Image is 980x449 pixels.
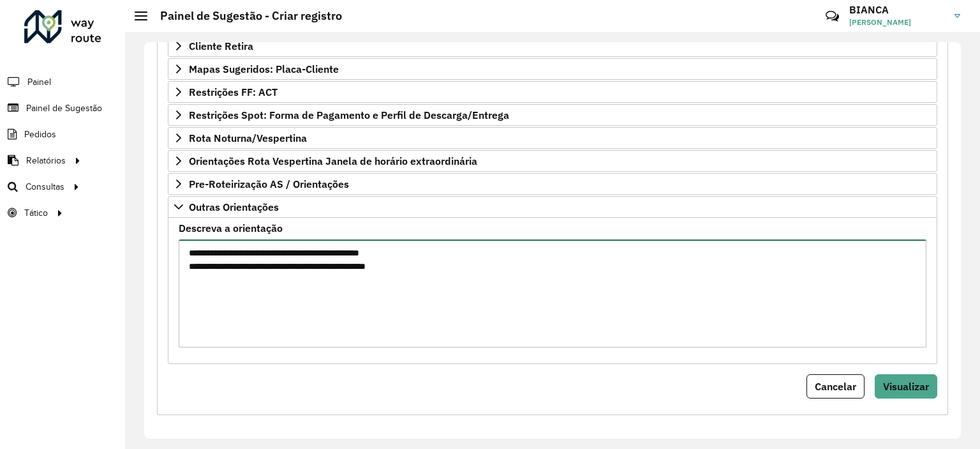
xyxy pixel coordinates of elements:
[168,58,937,80] a: Mapas Sugeridos: Placa-Cliente
[189,64,339,74] span: Mapas Sugeridos: Placa-Cliente
[189,156,477,166] span: Orientações Rota Vespertina Janela de horário extraordinária
[168,104,937,126] a: Restrições Spot: Forma de Pagamento e Perfil de Descarga/Entrega
[883,380,929,393] span: Visualizar
[26,180,64,194] span: Consultas
[147,9,342,23] h2: Painel de Sugestão - Criar registro
[168,35,937,57] a: Cliente Retira
[815,380,856,393] span: Cancelar
[168,196,937,218] a: Outras Orientações
[168,173,937,195] a: Pre-Roteirização AS / Orientações
[189,110,509,120] span: Restrições Spot: Forma de Pagamento e Perfil de Descarga/Entrega
[26,154,66,167] span: Relatórios
[168,218,937,364] div: Outras Orientações
[189,87,278,97] span: Restrições FF: ACT
[24,128,56,141] span: Pedidos
[168,150,937,172] a: Orientações Rota Vespertina Janela de horário extraordinária
[819,3,846,30] a: Contato Rápido
[27,75,51,89] span: Painel
[189,202,279,212] span: Outras Orientações
[849,4,945,16] h3: BIANCA
[849,17,945,28] span: [PERSON_NAME]
[189,179,349,189] span: Pre-Roteirização AS / Orientações
[26,102,102,115] span: Painel de Sugestão
[179,220,283,236] label: Descreva a orientação
[189,133,307,143] span: Rota Noturna/Vespertina
[875,374,937,399] button: Visualizar
[24,206,48,220] span: Tático
[189,41,253,51] span: Cliente Retira
[806,374,865,399] button: Cancelar
[168,81,937,103] a: Restrições FF: ACT
[168,127,937,149] a: Rota Noturna/Vespertina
